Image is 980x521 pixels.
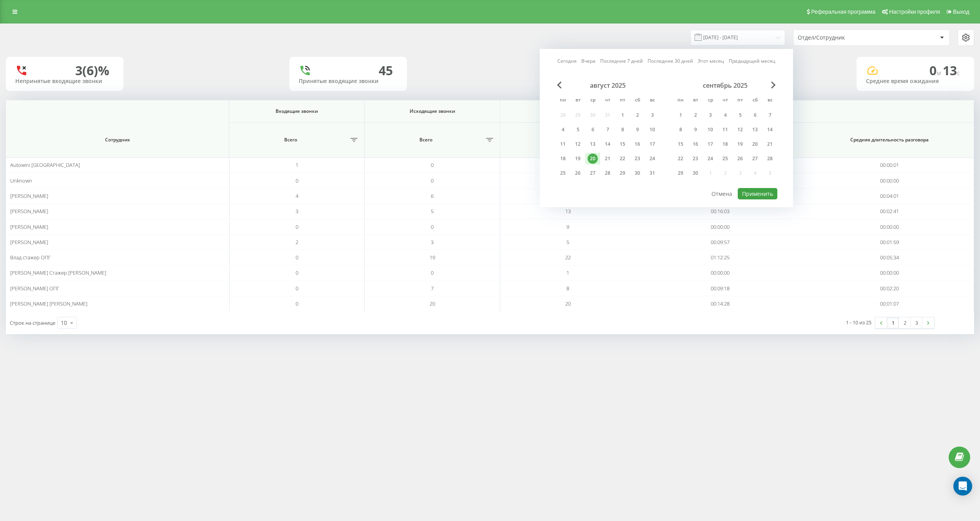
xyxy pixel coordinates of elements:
[10,254,51,261] span: Влад стажер ОПГ
[296,177,298,184] span: 0
[645,138,660,150] div: вс 17 авг. 2025 г.
[647,154,657,164] div: 24
[929,62,943,79] span: 0
[75,63,109,78] div: 3 (6)%
[615,124,630,136] div: пт 8 авг. 2025 г.
[771,81,776,89] span: Next Month
[585,153,600,165] div: ср 20 авг. 2025 г.
[602,95,613,107] abbr: четверг
[296,285,298,292] span: 0
[585,167,600,179] div: ср 27 авг. 2025 г.
[635,235,805,250] td: 00:09:57
[10,192,48,199] span: [PERSON_NAME]
[899,317,911,328] a: 2
[720,125,730,135] div: 11
[10,239,48,246] span: [PERSON_NAME]
[635,265,805,280] td: 00:00:00
[673,81,777,89] div: сентябрь 2025
[603,125,613,135] div: 7
[615,109,630,121] div: пт 1 авг. 2025 г.
[953,477,972,496] div: Open Intercom Messenger
[10,300,87,307] span: [PERSON_NAME] [PERSON_NAME]
[10,285,60,292] span: [PERSON_NAME] ОПГ
[632,154,642,164] div: 23
[690,139,701,149] div: 16
[369,137,483,143] span: Всего
[570,138,585,150] div: вт 12 авг. 2025 г.
[10,208,48,215] span: [PERSON_NAME]
[703,153,718,165] div: ср 24 сент. 2025 г.
[617,154,628,164] div: 22
[630,167,645,179] div: сб 30 авг. 2025 г.
[718,138,733,150] div: чт 18 сент. 2025 г.
[635,296,805,311] td: 00:14:28
[299,78,397,85] div: Принятые входящие звонки
[635,219,805,234] td: 00:00:00
[887,317,899,328] a: 1
[675,154,686,164] div: 22
[296,269,298,276] span: 0
[805,265,974,280] td: 00:00:00
[10,161,80,168] span: Autowini [GEOGRAPHIC_DATA]
[430,300,435,307] span: 20
[566,269,569,276] span: 1
[765,139,775,149] div: 21
[734,95,746,107] abbr: пятница
[698,57,724,65] a: Этот месяц
[675,95,686,107] abbr: понедельник
[527,108,946,114] span: Все звонки
[603,139,613,149] div: 14
[690,154,701,164] div: 23
[817,137,962,143] span: Средняя длительность разговора
[588,139,598,149] div: 13
[570,167,585,179] div: вт 26 авг. 2025 г.
[805,250,974,265] td: 00:05:34
[431,192,434,199] span: 6
[600,57,643,65] a: Последние 7 дней
[705,110,715,120] div: 3
[943,62,960,79] span: 13
[431,223,434,230] span: 0
[673,109,688,121] div: пн 1 сент. 2025 г.
[673,167,688,179] div: пн 29 сент. 2025 г.
[600,153,615,165] div: чт 21 авг. 2025 г.
[690,110,701,120] div: 2
[558,125,568,135] div: 4
[811,9,875,15] span: Реферальная программа
[750,110,760,120] div: 6
[675,168,686,178] div: 29
[588,154,598,164] div: 20
[703,109,718,121] div: ср 3 сент. 2025 г.
[738,188,777,199] button: Применить
[600,138,615,150] div: чт 14 авг. 2025 г.
[688,109,703,121] div: вт 2 сент. 2025 г.
[566,239,569,246] span: 5
[805,188,974,204] td: 00:04:01
[431,269,434,276] span: 0
[748,153,762,165] div: сб 27 сент. 2025 г.
[431,208,434,215] span: 5
[632,139,642,149] div: 16
[617,125,628,135] div: 8
[555,138,570,150] div: пн 11 авг. 2025 г.
[296,239,298,246] span: 2
[762,153,777,165] div: вс 28 сент. 2025 г.
[690,125,701,135] div: 9
[720,154,730,164] div: 25
[675,110,686,120] div: 1
[688,138,703,150] div: вт 16 сент. 2025 г.
[61,319,67,327] div: 10
[718,124,733,136] div: чт 11 сент. 2025 г.
[557,81,562,89] span: Previous Month
[296,223,298,230] span: 0
[749,95,761,107] abbr: суббота
[431,239,434,246] span: 3
[705,154,715,164] div: 24
[573,168,583,178] div: 26
[748,109,762,121] div: сб 6 сент. 2025 г.
[688,167,703,179] div: вт 30 сент. 2025 г.
[431,161,434,168] span: 0
[646,95,658,107] abbr: воскресенье
[630,124,645,136] div: сб 9 авг. 2025 г.
[10,269,106,276] span: [PERSON_NAME] Стажер [PERSON_NAME]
